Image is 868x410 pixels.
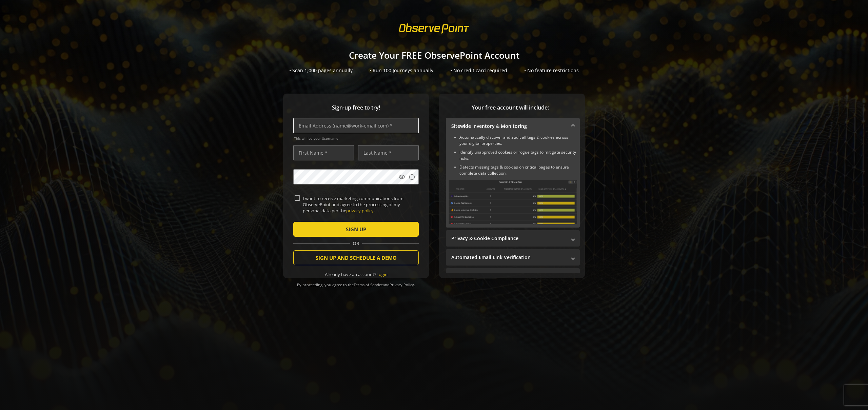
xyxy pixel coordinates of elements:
[446,104,575,112] span: Your free account will include:
[293,250,419,265] button: SIGN UP AND SCHEDULE A DEMO
[459,149,577,161] li: Identify unapproved cookies or rogue tags to mitigate security risks.
[446,134,580,228] div: Sitewide Inventory & Monitoring
[350,240,362,247] span: OR
[451,254,566,261] mat-panel-title: Automated Email Link Verification
[409,174,415,180] mat-icon: info
[524,67,579,74] div: • No feature restrictions
[293,222,419,237] button: SIGN UP
[293,118,419,133] input: Email Address (name@work-email.com) *
[358,145,419,160] input: Last Name *
[289,67,353,74] div: • Scan 1,000 pages annually
[316,252,397,264] span: SIGN UP AND SCHEDULE A DEMO
[354,282,383,287] a: Terms of Service
[293,145,354,160] input: First Name *
[293,104,419,112] span: Sign-up free to try!
[346,208,374,214] a: privacy policy
[446,268,580,285] mat-expansion-panel-header: Performance Monitoring with Web Vitals
[459,164,577,176] li: Detects missing tags & cookies on critical pages to ensure complete data collection.
[446,118,580,134] mat-expansion-panel-header: Sitewide Inventory & Monitoring
[446,249,580,266] mat-expansion-panel-header: Automated Email Link Verification
[398,174,405,180] mat-icon: visibility
[451,123,566,130] mat-panel-title: Sitewide Inventory & Monitoring
[294,136,419,141] span: This will be your Username
[346,223,366,235] span: SIGN UP
[451,235,566,242] mat-panel-title: Privacy & Cookie Compliance
[293,271,419,278] div: Already have an account?
[449,180,577,224] img: Sitewide Inventory & Monitoring
[370,67,433,74] div: • Run 100 Journeys annually
[459,134,577,147] li: Automatically discover and audit all tags & cookies across your digital properties.
[293,278,419,287] div: By proceeding, you agree to the and .
[446,230,580,247] mat-expansion-panel-header: Privacy & Cookie Compliance
[450,67,507,74] div: • No credit card required
[376,271,388,277] a: Login
[390,282,414,287] a: Privacy Policy
[300,195,417,214] label: I want to receive marketing communications from ObservePoint and agree to the processing of my pe...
